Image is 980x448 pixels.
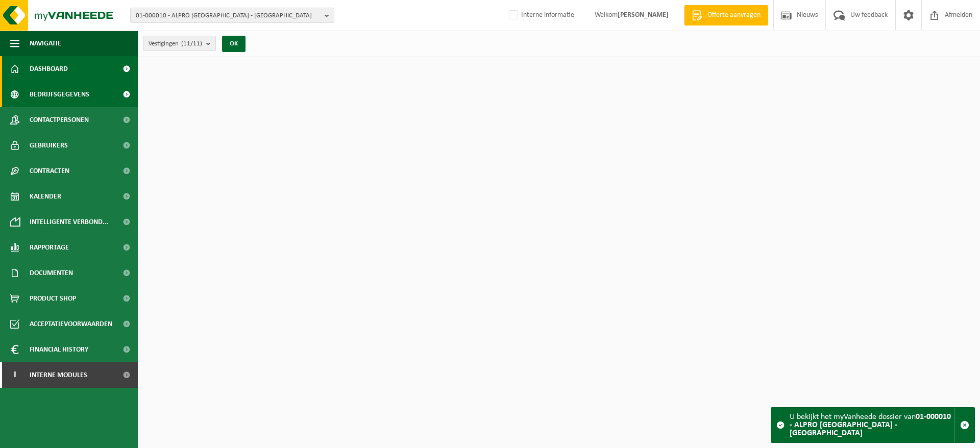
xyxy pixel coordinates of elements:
div: U bekijkt het myVanheede dossier van [790,408,954,442]
label: Interne informatie [507,8,574,23]
span: Contactpersonen [30,107,89,133]
strong: [PERSON_NAME] [618,11,669,19]
span: Intelligente verbond... [30,209,109,235]
button: 01-000010 - ALPRO [GEOGRAPHIC_DATA] - [GEOGRAPHIC_DATA] [130,8,334,23]
count: (11/11) [181,40,202,47]
span: Acceptatievoorwaarden [30,311,112,337]
span: Gebruikers [30,133,68,158]
span: 01-000010 - ALPRO [GEOGRAPHIC_DATA] - [GEOGRAPHIC_DATA] [136,8,321,23]
span: Dashboard [30,56,68,82]
span: I [10,362,19,388]
span: Offerte aanvragen [705,10,763,20]
span: Bedrijfsgegevens [30,82,89,107]
span: Financial History [30,337,88,362]
a: Offerte aanvragen [684,5,768,26]
span: Interne modules [30,362,87,388]
span: Navigatie [30,31,61,56]
button: Vestigingen(11/11) [143,36,216,51]
button: OK [222,36,246,52]
span: Vestigingen [149,36,202,52]
span: Contracten [30,158,69,184]
strong: 01-000010 - ALPRO [GEOGRAPHIC_DATA] - [GEOGRAPHIC_DATA] [790,413,951,437]
span: Rapportage [30,235,69,260]
span: Documenten [30,260,73,286]
span: Product Shop [30,286,76,311]
span: Kalender [30,184,61,209]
